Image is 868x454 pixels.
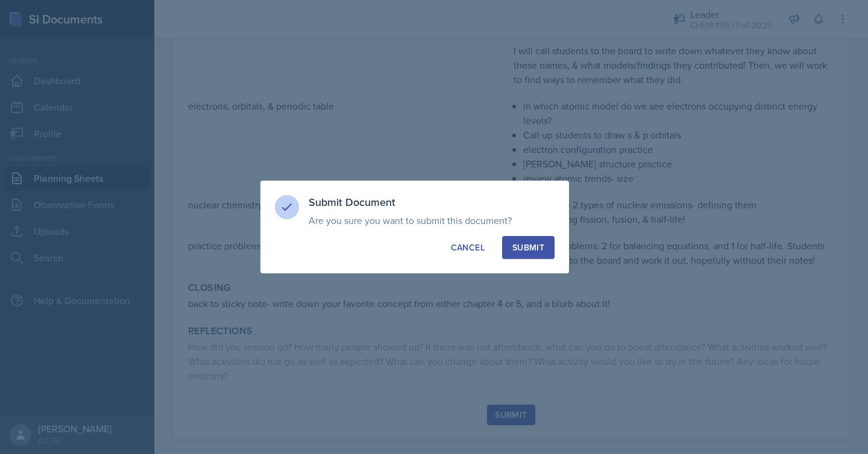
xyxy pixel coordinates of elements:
div: Cancel [451,241,485,253]
button: Submit [502,236,555,259]
div: Submit [512,241,544,253]
button: Cancel [441,236,495,259]
p: Are you sure you want to submit this document? [309,214,555,226]
h3: Submit Document [309,195,555,210]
